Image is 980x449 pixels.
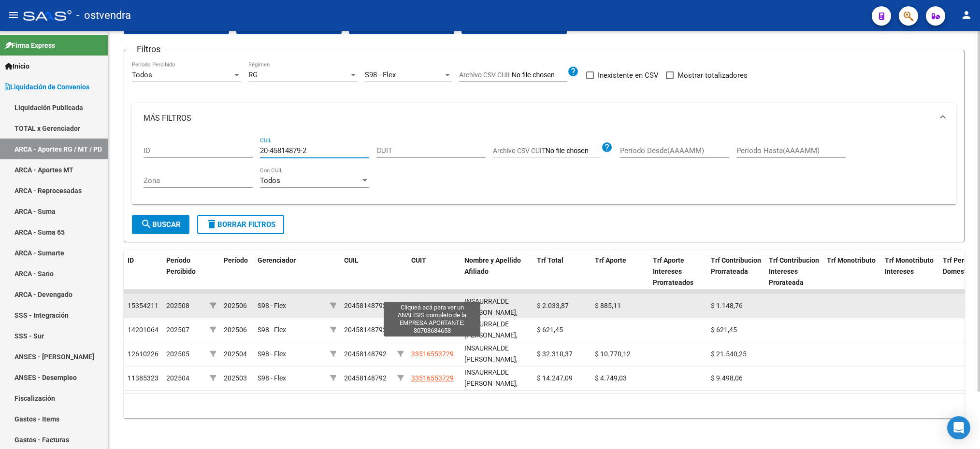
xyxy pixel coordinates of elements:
span: 202503 [224,374,247,382]
span: 202506 [224,326,247,334]
span: Trf Aporte Intereses Prorrateados [653,256,693,286]
input: Archivo CSV CUIL [512,71,567,80]
span: 202504 [166,374,189,382]
span: 202506 [224,302,247,309]
datatable-header-cell: Trf Aporte Intereses Prorrateados [649,250,707,293]
span: $ 10.770,12 [595,350,631,358]
mat-expansion-panel-header: MÁS FILTROS [132,103,956,134]
mat-icon: help [567,66,579,77]
span: Inicio [5,61,29,71]
datatable-header-cell: Gerenciador [254,250,326,293]
datatable-header-cell: Período [220,250,254,293]
span: INSAURRALDE [PERSON_NAME], [464,344,518,363]
span: CUIL [344,256,359,264]
span: Buscar [141,220,181,229]
span: Mostrar totalizadores [677,70,748,81]
span: Gerenciador [258,256,296,264]
span: 15354211 [128,302,159,309]
button: Buscar [132,215,189,234]
span: $ 4.749,03 [595,374,627,382]
span: Trf Contribucion Intereses Prorateada [769,256,819,286]
datatable-header-cell: Trf Monotributo Intereses [881,250,939,293]
span: $ 1.148,76 [711,302,743,309]
span: 12610226 [128,350,159,358]
span: INSAURRALDE [PERSON_NAME], [464,320,518,339]
span: Trf Monotributo Intereses [885,256,934,275]
span: Trf Monotributo [827,256,876,264]
span: Archivo CSV CUIT [493,147,546,154]
div: MÁS FILTROS [132,134,956,205]
span: Inexistente en CSV [598,70,659,81]
datatable-header-cell: Trf Contribucion Intereses Prorateada [765,250,823,293]
span: Nombre y Apellido Afiliado [464,256,521,275]
datatable-header-cell: Trf Aporte [591,250,649,293]
span: RG [248,70,258,79]
span: $ 621,45 [711,326,737,334]
span: - ostvendra [76,5,131,26]
span: ID [128,256,134,264]
span: $ 32.310,37 [537,350,573,358]
span: 30708684658 [411,326,454,334]
datatable-header-cell: Trf Total [533,250,591,293]
span: $ 9.498,06 [711,374,743,382]
span: S98 - Flex [258,374,286,382]
span: 202508 [166,302,189,309]
mat-icon: menu [8,9,19,21]
span: Todos [132,70,152,79]
div: 20458148792 [344,349,387,360]
span: $ 14.247,09 [537,374,573,382]
mat-icon: delete [206,218,217,230]
mat-icon: help [601,141,613,153]
span: Liquidación de Convenios [5,82,89,92]
span: $ 621,45 [537,326,563,334]
button: Borrar Filtros [197,215,284,234]
span: Trf Total [537,256,563,264]
div: 20458148792 [344,324,387,336]
span: 11385323 [128,374,159,382]
span: Archivo CSV CUIL [459,71,512,79]
input: Archivo CSV CUIT [546,147,601,155]
span: 33516553729 [411,374,454,382]
mat-icon: person [961,9,972,21]
span: CUIT [411,256,426,264]
span: $ 885,11 [595,302,621,309]
h3: Filtros [132,42,165,56]
span: 202505 [166,350,189,358]
mat-icon: search [141,218,152,230]
span: Todos [260,176,280,185]
span: Trf Contribucion Prorrateada [711,256,761,275]
span: Trf Aporte [595,256,626,264]
datatable-header-cell: Trf Contribucion Prorrateada [707,250,765,293]
span: 14201064 [128,326,159,334]
span: S98 - Flex [258,302,286,309]
span: S98 - Flex [258,350,286,358]
span: 33516553729 [411,350,454,358]
datatable-header-cell: ID [124,250,162,293]
span: 202504 [224,350,247,358]
span: Borrar Filtros [206,220,275,229]
span: 30708684658 [411,302,454,309]
div: 20458148792 [344,373,387,384]
datatable-header-cell: Nombre y Apellido Afiliado [461,250,533,293]
span: 202507 [166,326,189,334]
span: $ 2.033,87 [537,302,569,309]
span: INSAURRALDE [PERSON_NAME], [464,368,518,387]
datatable-header-cell: CUIL [340,250,393,293]
div: Open Intercom Messenger [947,416,970,439]
div: 20458148792 [344,300,387,311]
mat-panel-title: MÁS FILTROS [144,113,933,124]
span: INSAURRALDE [PERSON_NAME], [464,297,518,316]
span: S98 - Flex [365,70,396,79]
datatable-header-cell: Período Percibido [162,250,206,293]
datatable-header-cell: Trf Monotributo [823,250,881,293]
datatable-header-cell: CUIT [407,250,461,293]
span: Firma Express [5,40,55,51]
span: $ 21.540,25 [711,350,747,358]
span: Período Percibido [166,256,196,275]
span: Período [224,256,248,264]
span: S98 - Flex [258,326,286,334]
